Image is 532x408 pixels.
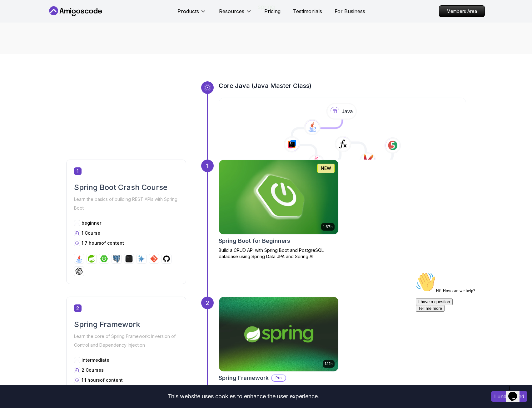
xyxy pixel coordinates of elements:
[506,383,526,402] iframe: chat widget
[177,8,206,20] button: Products
[74,195,178,212] p: Learn the basics of building REST APIs with Spring Boot
[2,29,39,35] button: I have a question
[2,19,62,23] span: Hi! How can we help?
[219,160,339,260] a: Spring Boot for Beginners card1.67hNEWSpring Boot for BeginnersBuild a CRUD API with Spring Boot ...
[219,8,244,15] p: Resources
[216,158,341,236] img: Spring Boot for Beginners card
[150,255,158,263] img: git logo
[88,255,95,263] img: spring logo
[74,304,82,312] span: 2
[323,224,333,229] p: 1.67h
[82,230,100,236] span: 1 Course
[219,297,338,371] img: Spring Framework card
[439,6,485,17] p: Members Area
[74,167,82,175] span: 1
[219,237,290,245] h2: Spring Boot for Beginners
[201,160,214,172] div: 1
[5,390,482,403] div: This website uses cookies to enhance the user experience.
[321,165,331,171] p: NEW
[74,182,178,192] h2: Spring Boot Crash Course
[2,3,22,23] img: :wave:
[82,367,104,373] span: 2 Courses
[219,374,269,382] h2: Spring Framework
[219,247,339,260] p: Build a CRUD API with Spring Boot and PostgreSQL database using Spring Data JPA and Spring AI
[201,297,214,309] div: 2
[82,357,109,363] p: intermediate
[413,270,526,380] iframe: chat widget
[325,361,333,366] p: 1.12h
[177,8,199,15] p: Products
[82,220,101,226] p: beginner
[113,255,120,263] img: postgres logo
[100,255,108,263] img: spring-boot logo
[82,240,124,246] p: 1.7 hours of content
[219,8,252,20] button: Resources
[74,319,178,329] h2: Spring Framework
[491,391,527,402] button: Accept cookies
[2,3,115,42] div: 👋Hi! How can we help?I have a questionTell me more
[264,8,281,15] a: Pricing
[75,255,83,263] img: java logo
[75,268,83,275] img: chatgpt logo
[74,332,178,349] p: Learn the core of Spring Framework: Inversion of Control and Dependency Injection
[138,255,145,263] img: ai logo
[335,8,365,15] a: For Business
[2,35,31,42] button: Tell me more
[82,377,123,383] p: 1.1 hours of content
[293,8,322,15] a: Testimonials
[272,375,286,381] p: Pro
[163,255,170,263] img: github logo
[125,255,133,263] img: terminal logo
[439,5,485,17] a: Members Area
[219,81,466,90] h3: Core Java (Java Master Class)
